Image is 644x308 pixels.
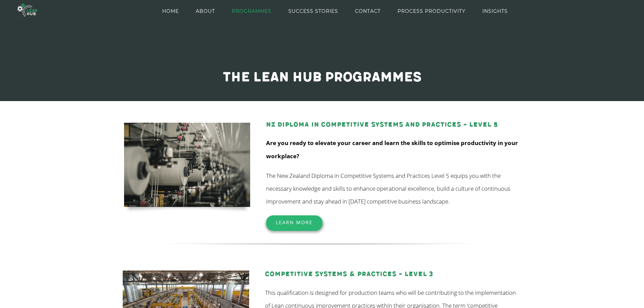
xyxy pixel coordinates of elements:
[266,215,323,230] a: Learn More
[265,270,433,278] a: Competitive Systems & Practices – Level 3
[266,139,518,160] strong: Are you ready to elevate your career and learn the skills to optimise productivity in your workpl...
[266,121,498,128] a: NZ Diploma in Competitive Systems and Practices – Level 5
[223,69,422,85] span: The Lean Hub programmes
[266,172,510,206] span: The New Zealand Diploma in Competitive Systems and Practices Level 5 equips you with the necessar...
[18,1,37,19] img: The Lean Hub | Optimising productivity with Lean Logo
[124,123,250,207] img: kevin-limbri-mBXQCNKbq7E-unsplash
[276,219,313,226] span: Learn More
